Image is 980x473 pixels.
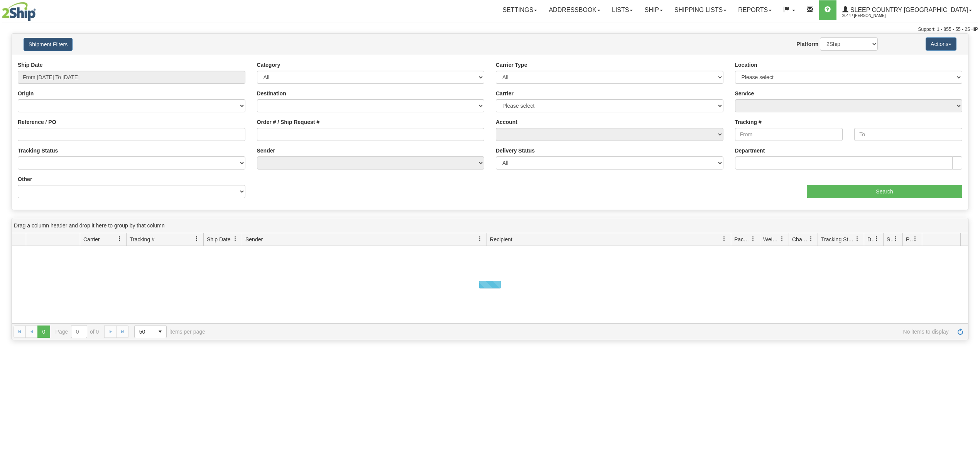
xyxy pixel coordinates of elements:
label: Tracking Status [18,147,58,154]
a: Charge filter column settings [804,232,818,246]
a: Weight filter column settings [776,232,789,246]
label: Sender [257,147,275,154]
span: 50 [139,328,149,336]
a: Recipient filter column settings [718,232,731,246]
a: Delivery Status filter column settings [870,232,883,246]
label: Carrier Type [496,61,527,69]
label: Reference / PO [18,118,56,126]
a: Sleep Country [GEOGRAPHIC_DATA] 2044 / [PERSON_NAME] [836,0,978,20]
span: Page sizes drop down [134,325,167,338]
button: Shipment Filters [24,38,73,51]
button: Actions [926,37,956,51]
iframe: chat widget [962,197,979,276]
a: Settings [497,0,543,20]
label: Destination [257,90,286,97]
span: Recipient [490,236,512,243]
span: Tracking Status [821,236,855,243]
a: Ship Date filter column settings [229,232,242,246]
span: items per page [134,325,205,338]
a: Packages filter column settings [747,232,760,246]
label: Account [496,118,517,126]
label: Ship Date [18,61,43,69]
a: Lists [606,0,639,20]
label: Department [735,147,765,154]
span: Ship Date [207,236,230,243]
label: Tracking # [735,118,762,126]
span: Charge [792,236,808,243]
a: Tracking # filter column settings [190,232,203,246]
label: Platform [796,40,818,48]
a: Reports [732,0,777,20]
a: Carrier filter column settings [113,232,126,246]
label: Carrier [496,90,514,97]
a: Tracking Status filter column settings [851,232,864,246]
input: From [735,128,843,141]
span: Packages [734,236,750,243]
span: Pickup Status [906,236,912,243]
span: Delivery Status [867,236,874,243]
span: Page 0 [37,326,50,338]
input: Search [807,185,962,198]
a: Addressbook [543,0,606,20]
span: No items to display [216,329,949,335]
a: Ship [639,0,668,20]
a: Sender filter column settings [473,232,487,246]
span: select [154,326,166,338]
input: To [854,128,962,141]
div: Support: 1 - 855 - 55 - 2SHIP [2,26,978,33]
span: Sender [245,236,263,243]
label: Location [735,61,757,69]
a: Shipping lists [669,0,732,20]
div: grid grouping header [12,218,968,233]
span: Weight [763,236,779,243]
span: Shipment Issues [887,236,893,243]
span: Page of 0 [56,325,99,338]
label: Category [257,61,280,69]
img: logo2044.jpg [2,2,36,21]
span: Carrier [83,236,100,243]
label: Delivery Status [496,147,535,154]
label: Origin [18,90,34,97]
span: 2044 / [PERSON_NAME] [842,12,900,20]
a: Shipment Issues filter column settings [889,232,902,246]
span: Sleep Country [GEOGRAPHIC_DATA] [848,7,968,13]
a: Refresh [954,326,966,338]
a: Pickup Status filter column settings [909,232,922,246]
label: Other [18,175,32,183]
span: Tracking # [130,236,155,243]
label: Service [735,90,754,97]
label: Order # / Ship Request # [257,118,320,126]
